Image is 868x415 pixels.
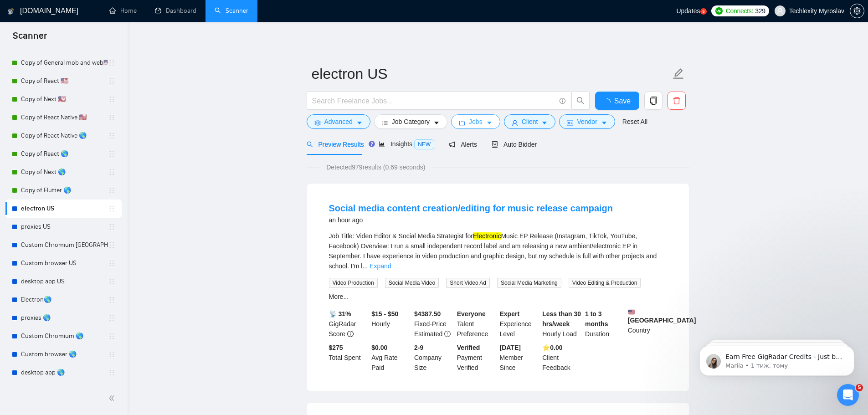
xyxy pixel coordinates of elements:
a: Custom Chromium [GEOGRAPHIC_DATA] [21,236,108,254]
button: settingAdvancedcaret-down [307,114,370,129]
span: Alerts [449,141,477,148]
a: desktop app 🌎 [21,364,108,382]
b: 2-9 [414,344,423,351]
span: Advanced [324,117,353,127]
b: $ 4387.50 [414,310,441,318]
span: Detected 979 results (0.69 seconds) [320,162,431,172]
a: Social media content creation/editing for music release campaign [329,203,613,213]
span: holder [108,150,115,158]
button: copy [644,92,663,110]
span: Short Video Ad [446,278,490,288]
span: search [572,97,589,105]
span: Video Production [329,278,378,288]
span: holder [108,223,115,231]
span: holder [108,296,115,303]
span: holder [108,169,115,176]
b: [DATE] [500,344,521,351]
div: an hour ago [329,215,613,225]
input: Scanner name... [312,62,671,85]
b: Verified [457,344,480,351]
a: desktop app US [21,272,108,291]
span: notification [449,141,455,148]
li: Custom Chromium US [5,236,122,254]
a: 5 [700,8,707,15]
div: Total Spent [327,343,370,373]
button: search [571,92,590,110]
a: Copy of React 🌎 [21,145,108,163]
span: 329 [755,6,765,16]
text: 5 [702,10,704,14]
iframe: Intercom notifications повідомлення [686,327,868,390]
span: caret-down [486,119,493,126]
span: Scanner [5,29,54,48]
div: Duration [583,309,626,339]
li: Copy of React 🇺🇸 [5,72,122,90]
div: Talent Preference [455,309,498,339]
li: Electron🌎 [5,291,122,309]
li: proxies US [5,218,122,236]
span: holder [108,96,115,103]
img: logo [8,4,14,19]
span: info-circle [560,98,565,104]
iframe: Intercom live chat [837,384,859,406]
li: electron US [5,200,122,218]
a: proxies US [21,218,108,236]
a: Copy of Flutter 🌎 [21,181,108,200]
span: holder [108,114,115,121]
div: Experience Level [498,309,541,339]
div: GigRadar Score [327,309,370,339]
span: holder [108,333,115,340]
span: copy [645,97,662,105]
span: ... [362,262,368,270]
a: More... [329,293,349,300]
input: Search Freelance Jobs... [312,95,555,107]
span: info-circle [347,331,354,337]
span: holder [108,77,115,85]
div: Tooltip anchor [368,140,376,148]
div: Fixed-Price [412,309,455,339]
span: 5 [856,384,863,391]
span: idcard [567,119,573,126]
b: Less than 30 hrs/week [542,310,581,328]
button: barsJob Categorycaret-down [374,114,447,129]
span: caret-down [541,119,548,126]
a: Copy of React Native 🌎 [21,127,108,145]
div: Country [626,309,669,339]
span: folder [459,119,465,126]
span: exclamation-circle [444,331,451,337]
div: Member Since [498,343,541,373]
div: Avg Rate Paid [370,343,412,373]
a: dashboardDashboard [155,7,196,15]
a: Electron🌎 [21,291,108,309]
span: Connects: [726,6,753,16]
span: robot [492,141,498,148]
span: holder [108,351,115,358]
li: Custom browser 🌎 [5,345,122,364]
span: user [777,8,783,14]
a: Copy of React 🇺🇸 [21,72,108,90]
span: holder [108,278,115,285]
span: search [307,141,313,148]
a: setting [850,7,864,15]
span: caret-down [356,119,363,126]
span: Vendor [577,117,597,127]
a: Copy of Next 🌎 [21,163,108,181]
li: Copy of Next 🇺🇸 [5,90,122,108]
b: $15 - $50 [371,310,398,318]
li: Custom browser US [5,254,122,272]
div: Job Title: Video Editor & Social Media Strategist for Music EP Release (Instagram, TikTok, YouTub... [329,231,667,271]
button: folderJobscaret-down [451,114,500,129]
li: desktop app US [5,272,122,291]
li: Copy of React 🌎 [5,145,122,163]
div: Hourly [370,309,412,339]
span: holder [108,369,115,376]
mark: Electronic [473,232,501,240]
a: Custom Chromium 🌎 [21,327,108,345]
span: caret-down [433,119,440,126]
button: userClientcaret-down [504,114,556,129]
span: Job Category [392,117,430,127]
div: Company Size [412,343,455,373]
